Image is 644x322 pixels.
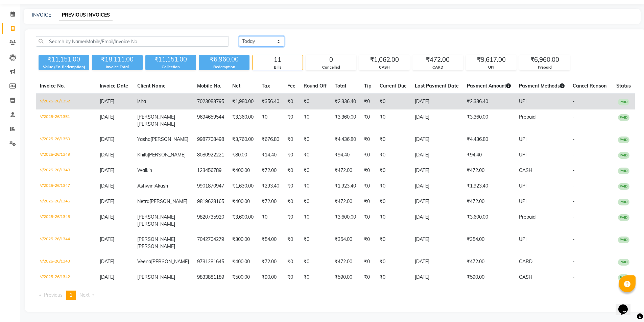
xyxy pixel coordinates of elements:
td: ₹0 [258,209,283,232]
td: ₹0 [283,270,300,285]
span: isha [137,98,146,104]
span: Tip [364,83,372,89]
td: ₹3,600.00 [228,209,258,232]
span: 1 [70,292,72,298]
span: Ashwini [137,183,154,189]
td: 9901870947 [193,178,228,194]
td: ₹500.00 [228,270,258,285]
td: ₹3,360.00 [228,109,258,132]
td: ₹0 [300,194,331,209]
td: ₹0 [283,147,300,163]
span: - [573,236,575,242]
span: [PERSON_NAME] [150,136,188,142]
span: Veena [137,258,151,265]
div: Prepaid [520,65,570,70]
td: [DATE] [411,163,463,178]
td: ₹0 [360,254,376,270]
td: ₹300.00 [228,232,258,254]
td: V/2025-26/1352 [36,94,96,110]
span: UPI [519,236,527,242]
span: [PERSON_NAME] [148,152,186,158]
span: Total [335,83,346,89]
td: ₹0 [300,178,331,194]
span: [DATE] [100,183,114,189]
td: V/2025-26/1350 [36,132,96,147]
td: ₹354.00 [463,232,515,254]
span: - [573,183,575,189]
td: V/2025-26/1345 [36,209,96,232]
a: INVOICE [32,12,51,18]
span: Client Name [137,83,166,89]
div: Bills [253,65,303,70]
span: [PERSON_NAME] [151,258,189,265]
td: 9731281645 [193,254,228,270]
td: V/2025-26/1343 [36,254,96,270]
td: V/2025-26/1351 [36,109,96,132]
td: ₹0 [300,270,331,285]
td: ₹0 [376,209,411,232]
td: 7042704279 [193,232,228,254]
span: PAID [618,259,629,266]
span: Status [616,83,631,89]
span: Fee [287,83,295,89]
td: ₹356.40 [258,94,283,110]
span: Invoice Date [100,83,128,89]
span: PAID [618,99,629,105]
span: Payment Methods [519,83,565,89]
div: ₹1,062.00 [359,55,409,65]
span: Invoice No. [40,83,65,89]
span: [PERSON_NAME] [137,114,175,120]
td: ₹2,336.40 [331,94,360,110]
td: ₹400.00 [228,163,258,178]
span: PAID [618,214,629,221]
td: 7023083795 [193,94,228,110]
td: 9820735920 [193,209,228,232]
td: [DATE] [411,94,463,110]
td: ₹0 [360,163,376,178]
span: PAID [618,152,629,159]
div: UPI [466,65,516,70]
div: CASH [359,65,409,70]
td: ₹3,360.00 [463,109,515,132]
span: - [573,274,575,280]
span: [DATE] [100,152,114,158]
span: - [573,198,575,204]
td: ₹80.00 [228,147,258,163]
div: Invoice Total [92,64,143,70]
span: CASH [519,274,532,280]
div: CARD [413,65,463,70]
td: ₹3,600.00 [463,209,515,232]
td: ₹472.00 [331,254,360,270]
td: ₹0 [300,109,331,132]
td: ₹1,980.00 [228,94,258,110]
span: Akash [154,183,168,189]
span: [DATE] [100,114,114,120]
td: ₹472.00 [463,163,515,178]
td: ₹4,436.80 [463,132,515,147]
td: 9833881189 [193,270,228,285]
div: ₹11,151.00 [145,55,196,64]
div: 0 [306,55,356,65]
span: - [573,98,575,104]
td: V/2025-26/1346 [36,194,96,209]
td: ₹0 [360,109,376,132]
span: Walkin [137,167,152,173]
span: PAID [618,168,629,174]
td: ₹0 [283,209,300,232]
span: UPI [519,98,527,104]
div: Redemption [199,64,249,70]
td: [DATE] [411,178,463,194]
span: Tax [262,83,270,89]
td: ₹0 [376,132,411,147]
div: ₹11,151.00 [39,55,89,64]
span: [PERSON_NAME] [137,236,175,242]
td: ₹0 [283,94,300,110]
div: Cancelled [306,65,356,70]
div: 11 [253,55,303,65]
td: ₹472.00 [331,194,360,209]
span: - [573,152,575,158]
span: UPI [519,136,527,142]
td: ₹0 [283,132,300,147]
span: PAID [618,137,629,143]
span: PAID [618,274,629,281]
